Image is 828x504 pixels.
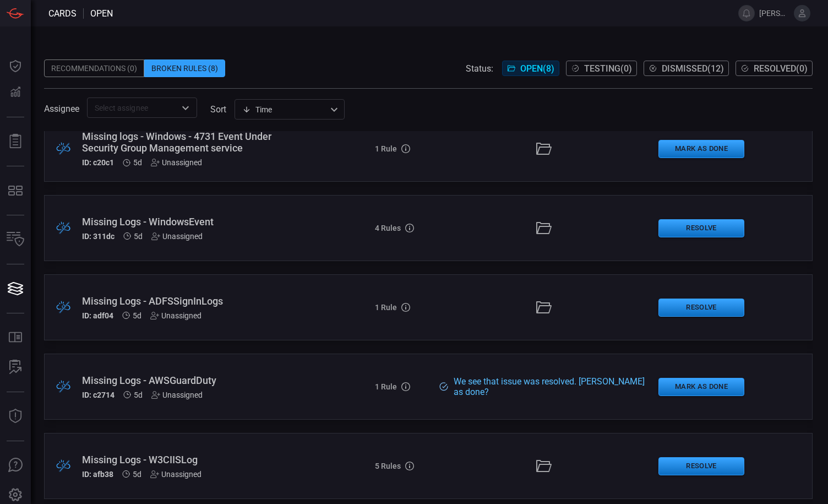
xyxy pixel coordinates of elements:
[82,375,300,386] div: Missing Logs - AWSGuardDuty
[82,232,115,241] h5: ID: 311dc
[90,8,113,19] span: open
[82,131,300,154] div: Missing logs - Windows - 4731 Event Under Security Group Management service
[82,470,113,479] h5: ID: afb38
[466,63,493,74] span: Status:
[2,275,29,302] button: Cards
[44,59,144,77] div: Recommendations (0)
[144,59,225,77] div: Broken Rules (8)
[82,216,300,227] div: Missing Logs - WindowsEvent
[754,63,808,74] span: Resolved ( 0 )
[759,9,789,18] span: [PERSON_NAME].[PERSON_NAME]
[375,224,401,232] h5: 4 Rules
[2,403,29,430] button: Threat Intelligence
[133,470,141,479] span: Aug 21, 2025 1:18 AM
[48,8,77,19] span: Cards
[375,382,397,391] h5: 1 Rule
[2,177,29,204] button: MITRE - Detection Posture
[566,61,637,76] button: Testing(0)
[584,63,632,74] span: Testing ( 0 )
[44,104,79,114] span: Assignee
[736,61,813,76] button: Resolved(0)
[2,452,29,479] button: Ask Us A Question
[82,454,300,465] div: Missing Logs - W3CIISLog
[82,391,115,399] h5: ID: c2714
[151,391,203,399] div: Unassigned
[150,311,201,320] div: Unassigned
[658,140,744,158] button: Mark as Done
[134,232,143,241] span: Aug 21, 2025 1:20 AM
[90,101,176,115] input: Select assignee
[82,295,300,307] div: Missing Logs - ADFSSignInLogs
[644,61,729,76] button: Dismissed(12)
[150,470,201,479] div: Unassigned
[2,324,29,351] button: Rule Catalog
[658,299,744,317] button: Resolve
[375,303,397,312] h5: 1 Rule
[658,378,744,396] button: Mark as Done
[242,104,327,115] div: Time
[151,158,202,167] div: Unassigned
[133,158,142,167] span: Aug 21, 2025 1:24 AM
[2,128,29,155] button: Reports
[662,63,724,74] span: Dismissed ( 12 )
[375,462,401,470] h5: 5 Rules
[151,232,203,241] div: Unassigned
[178,100,193,116] button: Open
[520,63,554,74] span: Open ( 8 )
[134,391,143,399] span: Aug 21, 2025 1:19 AM
[2,226,29,253] button: Inventory
[133,311,141,320] span: Aug 21, 2025 1:19 AM
[2,53,29,79] button: Dashboard
[375,144,397,153] h5: 1 Rule
[658,219,744,237] button: Resolve
[658,457,744,475] button: Resolve
[82,311,113,320] h5: ID: adf04
[82,158,114,167] h5: ID: c20c1
[2,354,29,381] button: ALERT ANALYSIS
[2,79,29,106] button: Detections
[449,376,650,397] div: We see that issue was resolved. [PERSON_NAME] as done?
[502,61,559,76] button: Open(8)
[210,104,226,115] label: sort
